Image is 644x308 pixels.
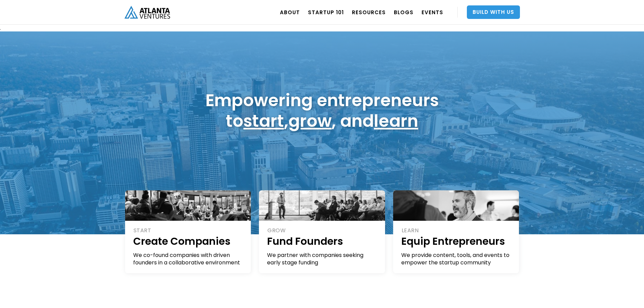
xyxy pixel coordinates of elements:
[267,234,378,248] h1: Fund Founders
[288,109,332,133] a: grow
[243,109,284,133] a: start
[467,5,520,19] a: Build With Us
[422,3,443,22] a: EVENTS
[134,227,244,234] div: START
[352,3,386,22] a: RESOURCES
[402,227,512,234] div: LEARN
[133,234,244,248] h1: Create Companies
[267,252,378,266] div: We partner with companies seeking early stage funding
[125,190,251,273] a: STARTCreate CompaniesWe co-found companies with driven founders in a collaborative environment
[374,109,418,133] a: learn
[308,3,344,22] a: Startup 101
[259,190,385,273] a: GROWFund FoundersWe partner with companies seeking early stage funding
[206,90,439,131] h1: Empowering entrepreneurs to , , and
[394,3,413,22] a: BLOGS
[393,190,519,273] a: LEARNEquip EntrepreneursWe provide content, tools, and events to empower the startup community
[280,3,300,22] a: ABOUT
[133,252,244,266] div: We co-found companies with driven founders in a collaborative environment
[401,234,512,248] h1: Equip Entrepreneurs
[267,227,378,234] div: GROW
[401,252,512,266] div: We provide content, tools, and events to empower the startup community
